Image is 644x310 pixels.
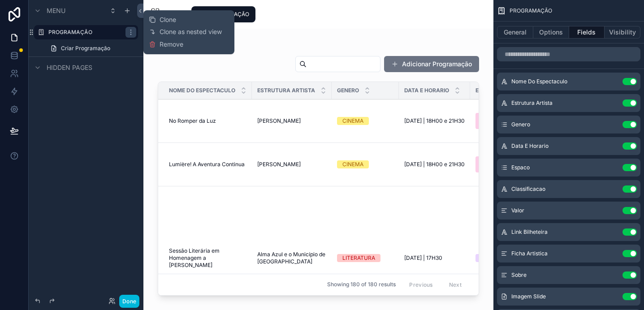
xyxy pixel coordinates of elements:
span: Clone as nested view [160,27,222,36]
button: Options [533,26,569,39]
button: Fields [569,26,605,39]
span: Ficha Artistica [511,250,548,257]
button: Done [119,295,139,308]
a: Criar Programação [45,41,138,56]
img: App logo [151,7,181,22]
span: Genero [511,121,530,128]
span: Valor [511,207,524,214]
span: Classificacao [511,185,545,193]
span: Data E Horario [511,142,549,150]
div: scrollable content [188,4,486,24]
span: Genero [337,87,359,94]
span: Clone [160,15,176,24]
button: Visibility [605,26,640,39]
span: Estrutura Artista [257,87,315,94]
button: Clone [149,15,183,24]
span: Nome Do Espectaculo [169,87,235,94]
label: PROGRAMAÇÃO [48,29,120,36]
span: PROGRAMAÇÃO [510,7,552,14]
span: Estrutura Artista [511,99,553,107]
span: Nome Do Espectaculo [511,78,567,85]
span: Data E Horario [404,87,449,94]
a: PROGRAMAÇÃO [191,6,255,22]
span: Hidden pages [47,63,92,72]
span: Sobre [511,271,527,279]
span: Showing 180 of 180 results [327,281,396,288]
span: Link Bilheteira [511,228,548,236]
button: Clone as nested view [149,27,229,36]
button: General [497,26,533,39]
button: Remove [149,40,183,49]
span: Espaco [475,87,497,94]
span: Menu [47,6,65,15]
span: Espaco [511,164,530,171]
span: Criar Programação [61,45,110,52]
span: Remove [160,40,183,49]
span: Imagem Slide [511,293,546,300]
